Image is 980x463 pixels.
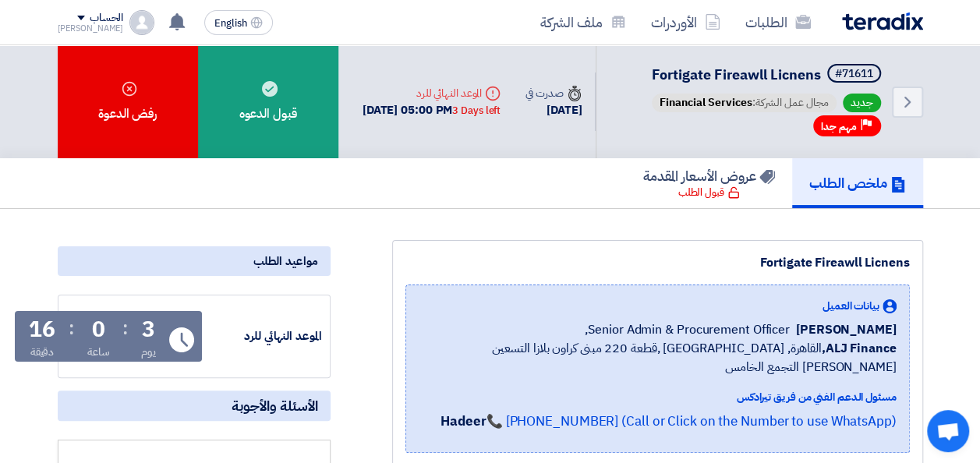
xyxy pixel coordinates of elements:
[87,344,110,360] div: ساعة
[204,10,273,35] button: English
[652,94,837,112] span: مجال عمل الشركة:
[452,103,501,118] div: 3 Days left
[843,94,881,112] span: جديد
[129,10,154,35] img: profile_test.png
[660,94,752,111] span: Financial Services
[842,12,923,30] img: Teradix logo
[639,4,733,41] a: الأوردرات
[733,4,823,41] a: الطلبات
[363,101,501,119] div: [DATE] 05:00 PM
[927,410,969,452] div: Open chat
[205,327,322,345] div: الموعد النهائي للرد
[405,253,910,272] div: Fortigate Fireawll Licnens
[58,24,124,33] div: [PERSON_NAME]
[92,319,105,341] div: 0
[525,85,582,101] div: صدرت في
[122,314,128,342] div: :
[142,319,155,341] div: 3
[678,185,740,200] div: قبول الطلب
[643,167,775,185] h5: عروض الأسعار المقدمة
[198,45,338,158] div: قبول الدعوه
[69,314,74,342] div: :
[528,4,639,41] a: ملف الشركة
[440,412,486,431] strong: Hadeer
[792,158,923,208] a: ملخص الطلب
[821,119,857,134] span: مهم جدا
[796,320,897,339] span: [PERSON_NAME]
[525,101,582,119] div: [DATE]
[58,246,331,276] div: مواعيد الطلب
[809,174,906,192] h5: ملخص الطلب
[649,64,884,86] h5: Fortigate Fireawll Licnens
[585,320,790,339] span: Senior Admin & Procurement Officer,
[419,339,897,376] span: القاهرة, [GEOGRAPHIC_DATA] ,قطعة 220 مبنى كراون بلازا التسعين [PERSON_NAME] التجمع الخامس
[823,298,879,314] span: بيانات العميل
[29,319,55,341] div: 16
[419,389,897,405] div: مسئول الدعم الفني من فريق تيرادكس
[214,18,247,29] span: English
[141,344,156,360] div: يوم
[822,339,897,358] b: ALJ Finance,
[232,397,318,415] span: الأسئلة والأجوبة
[90,12,123,25] div: الحساب
[58,45,198,158] div: رفض الدعوة
[652,64,821,85] span: Fortigate Fireawll Licnens
[626,158,792,208] a: عروض الأسعار المقدمة قبول الطلب
[363,85,501,101] div: الموعد النهائي للرد
[486,412,897,431] a: 📞 [PHONE_NUMBER] (Call or Click on the Number to use WhatsApp)
[30,344,55,360] div: دقيقة
[835,69,873,80] div: #71611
